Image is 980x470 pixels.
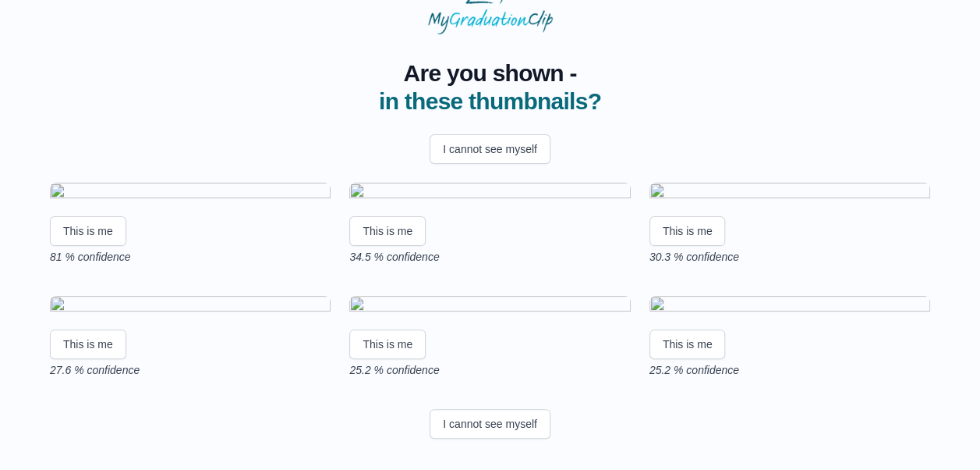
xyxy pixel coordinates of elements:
button: I cannot see myself [430,134,550,164]
img: b5d81891-a87f-4f5c-8047-4d58e19f1f29 [50,183,331,204]
button: This is me [349,329,426,359]
img: ca738f3c05549ac4f1784fab0aefc5ff47bad307.gif [649,183,930,204]
p: 25.2 % confidence [649,362,930,378]
img: c6f2a87754cb0559eb811676b500110ef11a6a3f.gif [349,183,630,204]
p: 81 % confidence [50,249,331,265]
p: 34.5 % confidence [349,249,630,265]
button: This is me [50,216,126,246]
button: This is me [649,216,726,246]
button: I cannot see myself [430,409,550,439]
p: 27.6 % confidence [50,362,331,378]
img: 2983859d3252ed5eea303444776daedaa8efb86f.gif [649,296,930,317]
button: This is me [349,216,426,246]
p: 25.2 % confidence [349,362,630,378]
p: 30.3 % confidence [649,249,930,265]
button: This is me [50,329,126,359]
span: Are you shown - [379,59,601,87]
span: in these thumbnails? [379,88,601,114]
img: 689f889c38d4b372fb196b8e7c1e12c018966ea7.gif [50,296,331,317]
button: This is me [649,329,726,359]
img: 6605459f119bdff76ccec8781449fe37331f6b0e.gif [349,296,630,317]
